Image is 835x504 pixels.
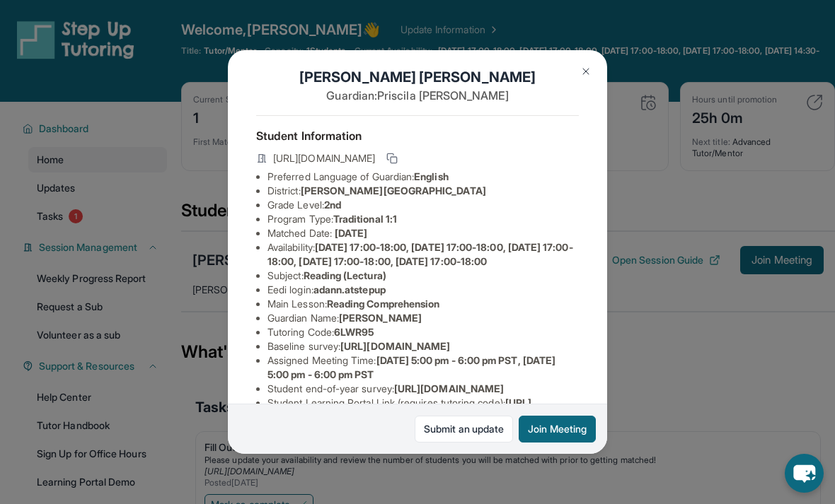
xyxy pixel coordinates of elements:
span: [DATE] 5:00 pm - 6:00 pm PST, [DATE] 5:00 pm - 6:00 pm PST [267,354,555,380]
button: chat-button [785,454,824,493]
li: Baseline survey : [267,339,579,353]
li: Subject : [267,269,579,283]
li: Matched Date: [267,226,579,240]
p: Guardian: Priscila [PERSON_NAME] [256,87,579,104]
span: adann.atstepup [313,283,386,295]
li: District: [267,184,579,198]
li: Tutoring Code : [267,325,579,339]
span: Reading Comprehension [327,298,439,310]
li: Preferred Language of Guardian: [267,170,579,184]
span: [URL][DOMAIN_NAME] [340,340,450,352]
img: Close Icon [580,66,592,77]
span: English [414,170,449,182]
span: Reading (Lectura) [304,269,386,281]
span: [DATE] 17:00-18:00, [DATE] 17:00-18:00, [DATE] 17:00-18:00, [DATE] 17:00-18:00, [DATE] 17:00-18:00 [267,241,573,267]
li: Grade Level: [267,198,579,212]
h1: [PERSON_NAME] [PERSON_NAME] [256,67,579,87]
a: Submit an update [415,416,513,443]
span: Traditional 1:1 [333,213,397,225]
button: Copy link [384,150,401,167]
span: [URL][DOMAIN_NAME] [394,382,504,394]
span: [PERSON_NAME][GEOGRAPHIC_DATA] [301,184,486,197]
li: Program Type: [267,212,579,226]
span: [DATE] [335,227,367,239]
li: Student Learning Portal Link (requires tutoring code) : [267,396,579,424]
span: 6LWR95 [334,326,374,338]
li: Assigned Meeting Time : [267,353,579,382]
span: [PERSON_NAME] [339,312,422,324]
li: Availability: [267,240,579,269]
span: 2nd [324,199,341,211]
h4: Student Information [256,127,579,144]
li: Eedi login : [267,283,579,297]
span: [URL][DOMAIN_NAME] [273,151,375,165]
button: Join Meeting [519,416,596,443]
li: Guardian Name : [267,311,579,325]
li: Student end-of-year survey : [267,382,579,396]
li: Main Lesson : [267,297,579,311]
